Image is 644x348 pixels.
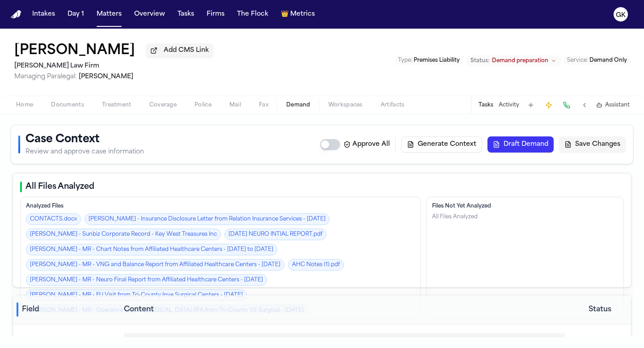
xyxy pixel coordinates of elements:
button: Tasks [174,6,198,22]
a: [PERSON_NAME] - Sunbiz Corporate Record - Key West Treasures Inc [26,229,221,240]
span: Status: [470,57,489,64]
span: Mail [229,102,241,109]
button: Firms [203,6,228,22]
button: Assistant [596,102,630,109]
button: Save Changes [559,136,626,153]
span: Managing Paralegal: [14,73,77,80]
button: Matters [93,6,125,22]
a: [PERSON_NAME] - MR - Chart Notes from Affiliated Healthcare Centers - [DATE] to [DATE] [26,244,277,255]
button: Create Immediate Task [542,99,555,111]
h1: Case Context [25,132,144,147]
text: GK [616,12,626,18]
button: Draft Demand [487,136,554,153]
button: Activity [499,102,519,109]
p: Review and approve case information [25,148,144,157]
button: Generate Context [401,136,482,153]
button: The Flock [233,6,272,22]
span: Fax [259,102,268,109]
a: [PERSON_NAME] - MR - VNG and Balance Report from Affiliated Healthcare Centers - [DATE] [26,259,284,271]
span: Demand [286,102,310,109]
span: [PERSON_NAME] [79,73,133,80]
div: Files Not Yet Analyzed [432,203,618,210]
button: Tasks [479,102,493,109]
span: Artifacts [381,102,405,109]
th: Status [568,295,631,324]
button: crownMetrics [277,6,318,22]
a: [PERSON_NAME] - Insurance Disclosure Letter from Relation Insurance Services - [DATE] [85,213,330,225]
a: [PERSON_NAME] - MR - FU Visit from Tri-County Inve Surgical Centers - [DATE] [26,289,247,301]
span: Treatment [102,102,131,109]
button: Add CMS Link [146,43,213,58]
span: Workspaces [328,102,363,109]
h2: All Files Analyzed [25,181,94,193]
button: Change status from Demand preparation [466,55,561,66]
span: Police [195,102,212,109]
div: Analyzed Files [26,203,415,210]
button: Edit Type: Premises Liability [395,56,462,65]
span: Premises Liability [414,58,460,63]
a: AHC Notes (1).pdf [288,259,344,271]
a: Home [11,10,21,19]
span: Add CMS Link [164,46,209,55]
span: Documents [51,102,84,109]
span: Service : [567,58,588,63]
span: Assistant [605,102,630,109]
button: Intakes [29,6,59,22]
button: Add Task [525,99,537,111]
span: Metrics [290,10,315,19]
div: All Files Analyzed [432,213,478,221]
span: Coverage [149,102,177,109]
th: Content [120,295,568,324]
button: Day 1 [64,6,88,22]
span: Home [16,102,33,109]
button: Edit matter name [14,43,135,59]
span: crown [281,10,288,19]
span: Demand Only [589,58,627,63]
a: [DATE] NEURO INTIAL REPORT.pdf [225,229,326,240]
button: Overview [131,6,169,22]
h2: [PERSON_NAME] Law Firm [14,61,213,72]
a: [PERSON_NAME] - MR - Neuro Final Report from Affiliated Healthcare Centers - [DATE] [26,274,267,286]
a: CONTACTS.docx [26,213,81,225]
label: Approve All [343,140,390,149]
span: Demand preparation [492,57,548,64]
span: Type : [398,58,412,63]
h1: [PERSON_NAME] [14,43,135,59]
button: Edit Service: Demand Only [564,56,630,65]
img: Finch Logo [11,10,21,19]
button: Make a Call [560,99,573,111]
div: Field [17,302,117,317]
